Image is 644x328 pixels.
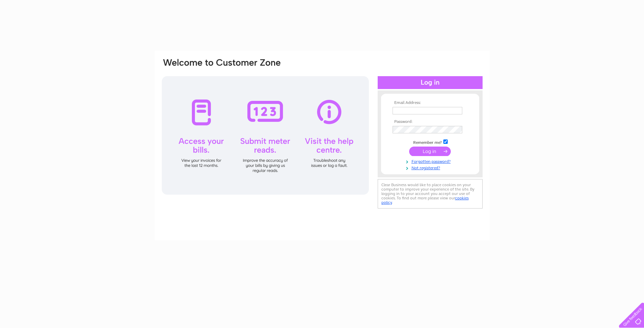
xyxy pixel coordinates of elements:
[391,119,469,124] th: Password:
[409,147,451,156] input: Submit
[393,158,469,164] a: Forgotten password?
[378,179,483,209] div: Clear Business would like to place cookies on your computer to improve your experience of the sit...
[391,101,469,105] th: Email Address:
[393,164,469,171] a: Not registered?
[391,138,469,145] td: Remember me?
[381,196,469,205] a: cookies policy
